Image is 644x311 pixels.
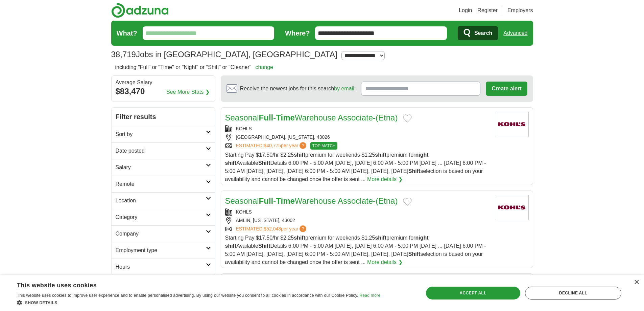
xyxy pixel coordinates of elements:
a: Advanced [503,26,527,40]
strong: Time [276,113,295,122]
span: Receive the newest jobs for this search : [240,85,356,93]
span: TOP MATCH [310,142,337,150]
a: Sort by [112,126,215,142]
strong: Time [276,196,295,205]
div: Decline all [525,287,621,299]
h2: Filter results [112,108,215,126]
a: Remote [112,176,215,192]
a: See More Stats ❯ [166,88,210,96]
span: Show details [25,301,57,305]
strong: Shift [408,251,421,257]
label: What? [117,28,137,38]
strong: Full [259,196,273,205]
span: $40,775 [264,143,281,148]
img: Kohl's logo [495,112,529,137]
h2: Remote [116,180,206,188]
span: Search [474,26,492,40]
h2: Sort by [116,130,206,138]
a: Hours [112,259,215,275]
h1: Jobs in [GEOGRAPHIC_DATA], [GEOGRAPHIC_DATA] [111,50,337,59]
div: Close [634,280,639,285]
button: Add to favorite jobs [403,114,412,123]
strong: shift [294,152,305,158]
a: More details ❯ [367,258,403,266]
strong: Shift [258,160,270,166]
a: KOHLS [236,209,252,215]
a: KOHLS [236,126,252,131]
div: AMLIN, [US_STATE], 43002 [225,217,490,224]
a: change [256,64,273,70]
div: Accept all [426,287,520,299]
div: This website uses cookies [17,279,363,289]
strong: shift [225,243,237,249]
a: Read more, opens a new window [359,293,380,298]
span: Starting Pay $17.50/hr $2.25 premium for weekends $1.25 premium for Available Details 6:00 PM - 5... [225,235,486,265]
span: $52,048 [264,226,281,231]
a: Category [112,209,215,225]
a: Salary [112,159,215,176]
strong: Shift [408,168,421,174]
h2: Category [116,213,206,221]
a: Login [459,6,472,15]
strong: shift [375,152,386,158]
strong: shift [294,235,305,241]
label: Where? [285,28,310,38]
a: Company [112,225,215,242]
h2: including "Full" or "Time" or "Night" or "Shift" or "Cleaner" [115,63,273,71]
span: Starting Pay $17.50/hr $2.25 premium for weekends $1.25 premium for Available Details 6:00 PM - 5... [225,152,486,182]
a: Location [112,192,215,209]
h2: Hours [116,263,206,271]
strong: shift [225,160,237,166]
img: Adzuna logo [111,3,169,18]
a: by email [334,86,354,91]
strong: shift [375,235,386,241]
h2: Location [116,197,206,205]
strong: night [415,235,428,241]
h2: Company [116,230,206,238]
a: Employers [507,6,533,15]
h2: Salary [116,163,206,172]
span: 38,719 [111,48,136,61]
button: Add to favorite jobs [403,198,412,206]
a: ESTIMATED:$52,048per year? [236,225,308,232]
img: Kohl's logo [495,195,529,220]
a: More details ❯ [367,175,403,183]
button: Search [458,26,498,40]
a: Register [477,6,498,15]
a: SeasonalFull-TimeWarehouse Associate-(Etna) [225,113,398,122]
a: ESTIMATED:$40,775per year? [236,142,308,150]
strong: Shift [258,243,270,249]
a: Employment type [112,242,215,259]
strong: Full [259,113,273,122]
span: ? [300,225,306,232]
div: $83,470 [116,85,211,97]
h2: Date posted [116,147,206,155]
strong: night [415,152,428,158]
span: ? [300,142,306,149]
span: This website uses cookies to improve user experience and to enable personalised advertising. By u... [17,293,358,298]
h2: Employment type [116,246,206,254]
a: Date posted [112,142,215,159]
a: SeasonalFull-TimeWarehouse Associate-(Etna) [225,196,398,205]
div: Average Salary [116,80,211,85]
div: Show details [17,299,380,306]
button: Create alert [486,82,527,96]
div: [GEOGRAPHIC_DATA], [US_STATE], 43026 [225,134,490,141]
